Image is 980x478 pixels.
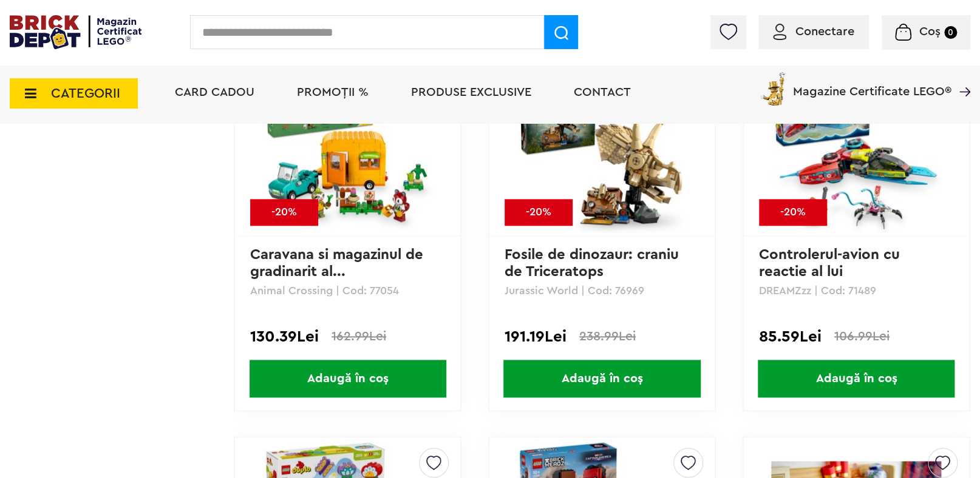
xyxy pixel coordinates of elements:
[759,247,904,296] a: Controlerul-avion cu reactie al lui [PERSON_NAME]
[834,330,890,343] span: 106.99Lei
[793,70,951,98] span: Magazine Certificate LEGO®
[411,86,531,98] a: Produse exclusive
[250,329,319,344] span: 130.39Lei
[795,25,854,38] span: Conectare
[919,25,941,38] span: Coș
[574,86,631,98] a: Contact
[773,25,854,38] a: Conectare
[505,199,572,225] div: -20%
[505,285,699,296] p: Jurassic World | Cod: 76969
[505,247,683,279] a: Fosile de dinozaur: craniu de Triceratops
[758,360,954,397] span: Adaugă în coș
[250,247,427,279] a: Caravana si magazinul de gradinarit al...
[505,329,567,344] span: 191.19Lei
[51,87,120,100] span: CATEGORII
[235,360,460,397] a: Adaugă în coș
[944,26,957,39] small: 0
[175,86,254,98] a: Card Cadou
[579,330,636,343] span: 238.99Lei
[489,360,715,397] a: Adaugă în coș
[503,360,700,397] span: Adaugă în coș
[250,285,445,296] p: Animal Crossing | Cod: 77054
[771,63,941,233] img: Controlerul-avion cu reactie al lui Cooper
[332,330,386,343] span: 162.99Lei
[951,70,970,82] a: Magazine Certificate LEGO®
[263,63,433,233] img: Caravana si magazinul de gradinarit al lui Leif
[744,360,969,397] a: Adaugă în coș
[759,199,826,225] div: -20%
[517,63,687,233] img: Fosile de dinozaur: craniu de Triceratops
[759,329,822,344] span: 85.59Lei
[250,360,446,397] span: Adaugă în coș
[297,86,369,98] a: PROMOȚII %
[250,199,318,225] div: -20%
[759,285,954,296] p: DREAMZzz | Cod: 71489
